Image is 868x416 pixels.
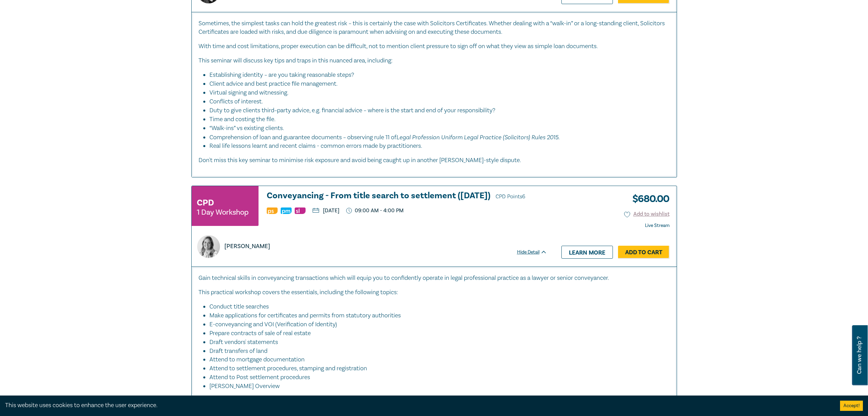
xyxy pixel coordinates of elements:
h3: Conveyancing - From title search to settlement ([DATE]) [267,191,547,201]
span: CPD Points 6 [496,193,525,200]
button: Accept cookies [840,401,863,411]
p: Gain technical skills in conveyancing transactions which will equip you to confidently operate in... [198,274,670,283]
p: Don't miss this key seminar to minimise risk exposure and avoid being caught up in another [PERSO... [198,156,670,165]
li: Duty to give clients third–party advice, e.g. financial advice – where is the start and end of yo... [209,106,663,115]
strong: Live Stream [645,223,670,229]
p: [PERSON_NAME] [224,242,270,251]
a: Conveyancing - From title search to settlement ([DATE]) CPD Points6 [267,191,547,201]
li: Conduct title searches [209,302,663,311]
li: Time and costing the file. [209,115,663,124]
span: Can we help ? [856,329,863,381]
a: Learn more [561,246,613,259]
div: This website uses cookies to enhance the user experience. [5,401,830,410]
li: Establishing identity – are you taking reasonable steps? [209,71,663,80]
li: Virtual signing and witnessing. [209,88,663,97]
li: Conflicts of interest. [209,97,663,106]
li: Draft vendors' statements [209,338,663,347]
img: Practice Management & Business Skills [281,207,292,214]
button: Add to wishlist [624,210,670,218]
li: Draft transfers of land [209,347,663,356]
li: E-conveyancing and VOI (Verification of Identity) [209,320,663,329]
p: This practical workshop covers the essentials, including the following topics: [198,288,670,297]
li: Real life lessons learnt and recent claims - common errors made by practitioners. [209,142,670,150]
small: 1 Day Workshop [197,209,249,216]
div: Hide Detail [517,249,555,256]
li: Make applications for certificates and permits from statutory authorities [209,311,663,320]
li: “Walk-ins” vs existing clients. [209,124,663,133]
img: https://s3.ap-southeast-2.amazonaws.com/leo-cussen-store-production-content/Contacts/Lydia%20East... [197,235,220,258]
li: [PERSON_NAME] Overview [209,382,670,391]
img: Substantive Law [295,207,306,214]
em: Legal Profession Uniform Legal Practice (Solicitors) Rules 2015. [396,133,560,141]
img: Professional Skills [267,207,278,214]
h3: $ 680.00 [627,191,670,207]
li: Comprehension of loan and guarantee documents – observing rule 11 of [209,133,663,142]
li: Attend to settlement procedures, stamping and registration [209,364,663,373]
li: Attend to Post settlement procedures [209,373,663,382]
p: With time and cost limitations, proper execution can be difficult, not to mention client pressure... [198,42,670,51]
a: Add to Cart [618,246,670,259]
p: 09:00 AM - 4:00 PM [346,207,404,214]
li: Prepare contracts of sale of real estate [209,329,663,338]
li: Client advice and best practice file management. [209,80,663,88]
p: This seminar will discuss key tips and traps in this nuanced area, including: [198,56,670,65]
p: [DATE] [312,208,339,213]
li: Attend to mortgage documentation [209,355,663,364]
p: Sometimes, the simplest tasks can hold the greatest risk – this is certainly the case with Solici... [198,19,670,37]
h3: CPD [197,197,214,209]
